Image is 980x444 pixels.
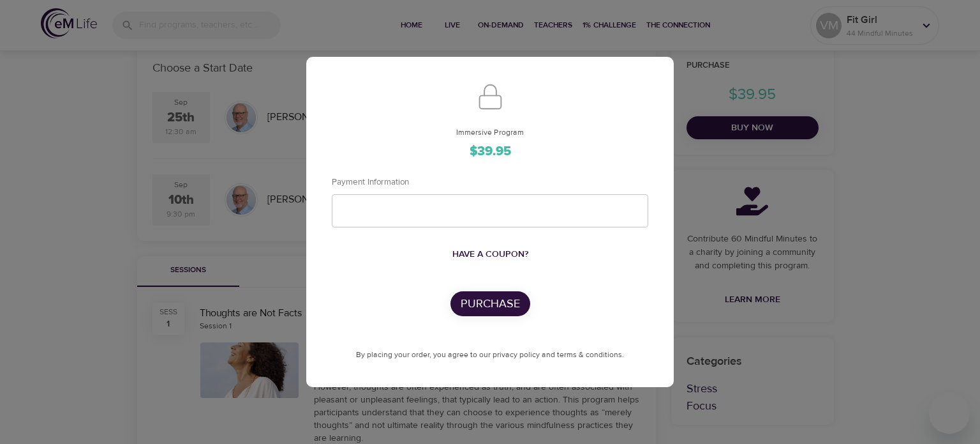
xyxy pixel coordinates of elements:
span: By placing your order, you agree to our privacy policy and terms & conditions. [356,349,624,360]
p: Purchase [461,295,520,312]
button: Purchase [450,291,530,316]
button: Have a coupon? [447,243,533,266]
iframe: Secure card payment input frame [343,205,637,217]
h3: $39.95 [332,144,648,159]
span: Immersive Program [332,126,648,139]
p: Payment Information [332,175,569,188]
span: Have a coupon? [452,247,528,263]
